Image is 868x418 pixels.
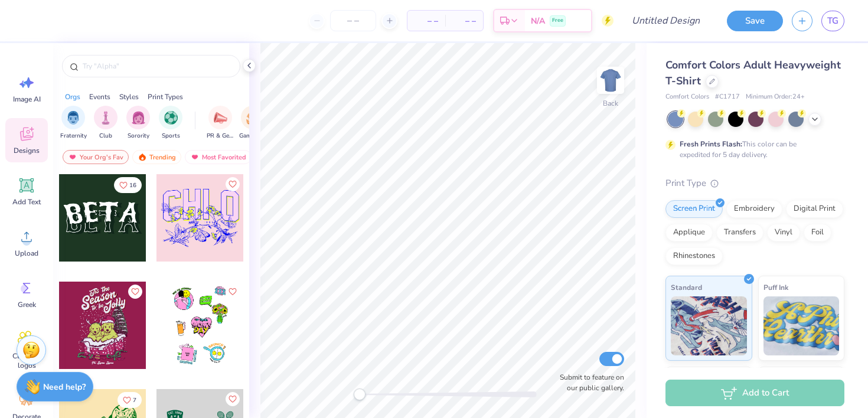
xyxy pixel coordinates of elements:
[665,200,723,218] div: Screen Print
[164,111,178,125] img: Sports Image
[214,111,227,125] img: PR & General Image
[226,392,240,406] button: Like
[226,177,240,191] button: Like
[148,92,183,102] div: Print Types
[246,111,260,125] img: Game Day Image
[553,372,624,393] label: Submit to feature on our public gallery.
[239,106,266,141] button: filter button
[68,153,77,161] img: most_fav.gif
[415,15,438,27] span: – –
[786,200,843,218] div: Digital Print
[15,249,38,258] span: Upload
[726,200,782,218] div: Embroidery
[746,92,805,102] span: Minimum Order: 24 +
[118,392,142,408] button: Like
[680,139,742,149] strong: Fresh Prints Flash:
[603,98,618,109] div: Back
[94,106,118,141] div: filter for Club
[671,281,702,293] span: Standard
[94,106,118,141] button: filter button
[99,111,112,125] img: Club Image
[126,106,150,141] div: filter for Sorority
[129,182,136,188] span: 16
[716,224,763,241] div: Transfers
[13,94,41,104] span: Image AI
[452,15,476,27] span: – –
[226,285,240,299] button: Like
[207,106,234,141] div: filter for PR & General
[132,150,181,164] div: Trending
[665,92,709,102] span: Comfort Colors
[132,111,145,125] img: Sorority Image
[599,68,622,92] img: Back
[67,111,80,125] img: Fraternity Image
[119,92,139,102] div: Styles
[133,397,136,403] span: 7
[12,197,41,207] span: Add Text
[622,9,709,32] input: Untitled Design
[114,177,142,193] button: Like
[18,300,36,309] span: Greek
[7,351,46,370] span: Clipart & logos
[767,224,800,241] div: Vinyl
[207,132,234,141] span: PR & General
[185,150,252,164] div: Most Favorited
[763,281,788,293] span: Puff Ink
[99,132,112,141] span: Club
[671,296,747,355] img: Standard
[552,17,563,25] span: Free
[159,106,182,141] div: filter for Sports
[65,92,80,102] div: Orgs
[804,224,831,241] div: Foil
[162,132,180,141] span: Sports
[354,388,366,400] div: Accessibility label
[60,132,87,141] span: Fraternity
[239,132,266,141] span: Game Day
[763,296,840,355] img: Puff Ink
[207,106,234,141] button: filter button
[330,10,376,31] input: – –
[81,60,233,72] input: Try "Alpha"
[680,139,825,160] div: This color can be expedited for 5 day delivery.
[190,153,200,161] img: most_fav.gif
[727,11,783,31] button: Save
[827,14,838,28] span: TG
[60,106,87,141] div: filter for Fraternity
[89,92,110,102] div: Events
[138,153,147,161] img: trending.gif
[665,224,713,241] div: Applique
[43,381,86,393] strong: Need help?
[128,132,149,141] span: Sorority
[715,92,740,102] span: # C1717
[665,177,844,190] div: Print Type
[665,247,723,265] div: Rhinestones
[821,11,844,31] a: TG
[159,106,182,141] button: filter button
[14,146,40,155] span: Designs
[665,58,841,88] span: Comfort Colors Adult Heavyweight T-Shirt
[63,150,129,164] div: Your Org's Fav
[126,106,150,141] button: filter button
[60,106,87,141] button: filter button
[239,106,266,141] div: filter for Game Day
[128,285,142,299] button: Like
[531,15,545,27] span: N/A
